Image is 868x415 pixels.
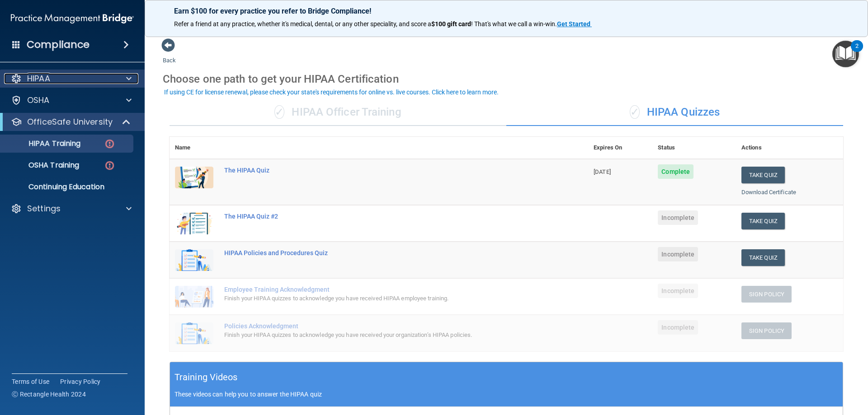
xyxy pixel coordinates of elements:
[224,249,543,256] div: HIPAA Policies and Procedures Quiz
[163,88,500,97] button: If using CE for license renewal, please check your state's requirements for online vs. live cours...
[832,41,859,67] button: Open Resource Center, 2 new notifications
[736,137,843,159] th: Actions
[658,247,698,261] span: Incomplete
[658,320,698,335] span: Incomplete
[224,293,543,304] div: Finish your HIPAA quizzes to acknowledge you have received HIPAA employee training.
[658,164,693,179] span: Complete
[12,377,49,386] a: Terms of Use
[224,286,543,293] div: Employee Training Acknowledgment
[588,137,652,159] th: Expires On
[224,213,543,220] div: The HIPAA Quiz #2
[104,138,115,149] img: danger-circle.6113f641.png
[741,322,792,339] button: Sign Policy
[274,105,284,119] span: ✓
[11,9,134,28] img: PMB logo
[27,203,61,214] p: Settings
[163,66,850,92] div: Choose one path to get your HIPAA Certification
[60,377,101,386] a: Privacy Policy
[27,38,90,51] h4: Compliance
[431,20,471,28] strong: $100 gift card
[175,369,238,385] h5: Training Videos
[174,20,431,28] span: Refer a friend at any practice, whether it's medical, dental, or any other speciality, and score a
[506,99,843,126] div: HIPAA Quizzes
[170,137,219,159] th: Name
[12,390,86,399] span: Ⓒ Rectangle Health 2024
[175,391,838,398] p: These videos can help you to answer the HIPAA quiz
[174,7,839,15] p: Earn $100 for every practice you refer to Bridge Compliance!
[163,46,176,64] a: Back
[741,167,785,183] button: Take Quiz
[652,137,736,159] th: Status
[741,213,785,229] button: Take Quiz
[11,95,132,106] a: OSHA
[164,89,499,95] div: If using CE for license renewal, please check your state's requirements for online vs. live cours...
[471,20,557,28] span: ! That's what we call a win-win.
[557,20,592,28] a: Get Started
[224,322,543,330] div: Policies Acknowledgment
[11,203,132,214] a: Settings
[170,99,506,126] div: HIPAA Officer Training
[104,160,115,171] img: danger-circle.6113f641.png
[594,168,611,175] span: [DATE]
[658,210,698,225] span: Incomplete
[6,161,79,170] p: OSHA Training
[557,20,590,28] strong: Get Started
[27,95,50,106] p: OSHA
[741,249,785,266] button: Take Quiz
[630,105,640,119] span: ✓
[741,189,796,196] a: Download Certificate
[11,117,131,127] a: OfficeSafe University
[11,73,132,84] a: HIPAA
[27,73,50,84] p: HIPAA
[658,284,698,298] span: Incomplete
[855,46,859,58] div: 2
[27,117,113,127] p: OfficeSafe University
[741,286,792,303] button: Sign Policy
[6,139,80,148] p: HIPAA Training
[224,167,543,174] div: The HIPAA Quiz
[224,330,543,340] div: Finish your HIPAA quizzes to acknowledge you have received your organization’s HIPAA policies.
[6,182,129,191] p: Continuing Education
